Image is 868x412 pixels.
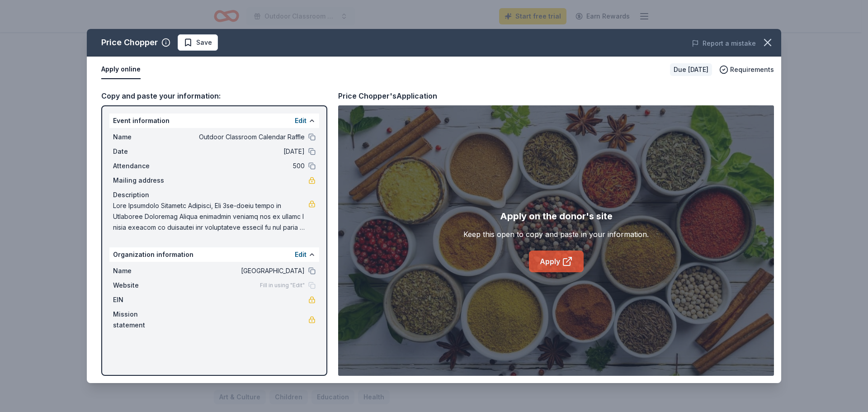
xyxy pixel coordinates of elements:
div: Copy and paste your information: [101,90,327,102]
div: Apply on the donor's site [500,209,613,223]
span: 500 [174,161,305,171]
div: Event information [109,114,319,128]
button: Edit [295,249,307,260]
span: Attendance [113,161,174,171]
span: Requirements [730,64,774,75]
button: Requirements [719,64,774,75]
div: Keep this open to copy and paste in your information. [463,229,649,240]
span: Mailing address [113,175,174,186]
span: Lore Ipsumdolo Sitametc Adipisci, Eli 3se-doeiu tempo in Utlaboree Doloremag Aliqua enimadmin ven... [113,200,308,233]
button: Edit [295,115,307,126]
span: EIN [113,294,174,305]
span: Mission statement [113,309,174,331]
a: Apply [529,251,584,272]
span: Name [113,265,174,276]
button: Report a mistake [692,38,756,49]
span: Save [196,37,212,48]
button: Apply online [101,60,141,79]
div: Price Chopper [101,35,158,50]
div: Organization information [109,247,319,262]
span: Fill in using "Edit" [260,282,305,289]
span: Date [113,146,174,157]
span: Name [113,132,174,142]
div: Price Chopper's Application [338,90,437,102]
div: Description [113,189,316,200]
div: Due [DATE] [670,63,712,76]
span: Website [113,280,174,291]
span: Outdoor Classroom Calendar Raffle [174,132,305,142]
span: [GEOGRAPHIC_DATA] [174,265,305,276]
button: Save [178,34,218,51]
span: [DATE] [174,146,305,157]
